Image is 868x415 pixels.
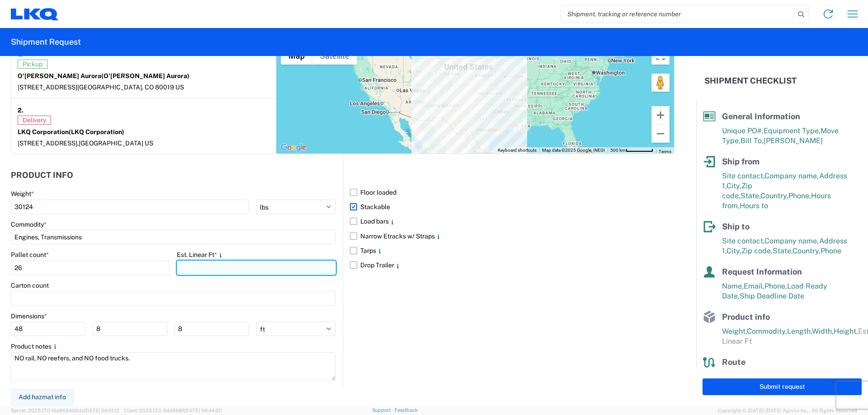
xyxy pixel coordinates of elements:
span: [STREET_ADDRESS] [18,84,77,91]
span: [DATE] 09:51:12 [84,408,119,413]
label: Carton count [11,281,49,289]
span: State, [741,191,760,200]
label: Weight [11,190,34,198]
span: Length, [787,327,812,336]
label: Product notes [11,342,59,350]
h2: Shipment Checklist [704,75,797,86]
span: Request Information [722,267,802,276]
span: City, [726,247,741,255]
span: [DATE] 08:44:20 [184,408,222,413]
img: Google [278,142,308,154]
span: Country, [793,247,821,255]
span: Commodity, [747,327,787,336]
strong: O'[PERSON_NAME] Aurora [18,72,189,79]
button: Submit request [703,378,862,395]
span: Unique PO#, [722,126,764,135]
strong: LKQ Corporation [18,128,124,135]
span: Server: 2025.17.0-16a969492de [11,408,119,413]
span: 500 km [610,148,626,153]
span: Ship Deadline Date [740,292,804,300]
span: General Information [722,112,800,121]
span: Width, [812,327,834,336]
label: Stackable [350,200,675,214]
span: Email, [744,282,764,290]
button: Keyboard shortcuts [498,147,537,154]
span: (O'[PERSON_NAME] Aurora) [101,72,189,79]
input: L [11,322,85,336]
span: Delivery [18,116,51,125]
span: Ship from [722,157,759,166]
span: Pickup [18,60,47,69]
a: Open this area in Google Maps (opens a new window) [278,142,308,154]
span: Bill To, [741,136,764,145]
h2: Product Info [11,171,73,180]
span: Equipment Type, [764,126,821,135]
span: Company name, [764,237,819,245]
span: City, [726,182,741,190]
label: Pallet count [11,251,49,259]
label: Est. Linear Ft [177,251,224,259]
button: Zoom in [651,106,670,124]
label: Floor loaded [350,185,675,200]
span: Phone, [788,191,811,200]
span: Phone [821,247,841,255]
span: Route [722,357,745,367]
span: [PERSON_NAME] [764,136,823,145]
span: Copyright © [DATE]-[DATE] Agistix Inc., All Rights Reserved [718,406,857,415]
span: Client: 2025.17.0-5dd568f [123,408,222,413]
a: Feedback [395,407,418,413]
span: Phone, [764,282,787,290]
label: Commodity [11,220,47,228]
input: W [93,322,167,336]
strong: 2. [18,104,24,116]
a: Support [372,407,395,413]
span: Ship to [722,222,750,231]
span: Country, [760,191,788,200]
h2: Shipment Request [11,37,81,47]
button: Add hazmat info [11,389,74,406]
span: Hours to [740,201,768,210]
button: Zoom out [651,125,670,143]
a: Terms [659,149,671,154]
span: Company name, [764,172,819,180]
label: Drop Trailer [350,258,675,272]
span: Product info [722,312,770,322]
span: Weight, [722,327,747,336]
button: Drag Pegman onto the map to open Street View [651,74,670,92]
span: Site contact, [722,237,764,245]
span: Height, [834,327,858,336]
span: State, [773,247,793,255]
label: Tarps [350,243,675,258]
span: Zip code, [741,247,773,255]
span: Name, [722,282,744,290]
span: [GEOGRAPHIC_DATA], CO 80019 US [77,84,184,91]
input: Shipment, tracking or reference number [561,5,795,23]
span: (LKQ Corporation) [69,128,124,135]
span: Map data ©2025 Google, INEGI [542,148,605,153]
span: Site contact, [722,172,764,180]
button: Show street map [281,47,312,65]
label: Narrow Etracks w/ Straps [350,229,675,243]
label: Dimensions [11,312,47,320]
span: [GEOGRAPHIC_DATA] US [79,140,153,147]
button: Show satellite imagery [312,47,357,65]
button: Map Scale: 500 km per 57 pixels [608,147,656,154]
span: [STREET_ADDRESS], [18,140,79,147]
input: H [175,322,249,336]
label: Load bars [350,214,675,228]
